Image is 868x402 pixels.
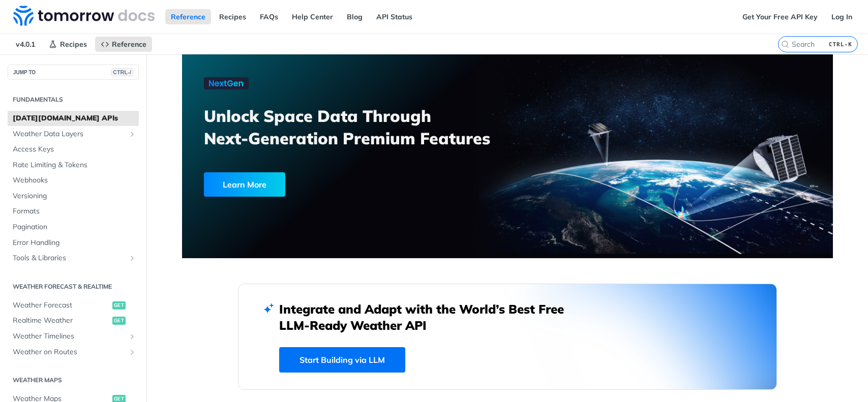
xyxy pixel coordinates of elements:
[8,158,139,173] a: Rate Limiting & Tokens
[371,9,418,24] a: API Status
[8,95,139,104] h2: Fundamentals
[165,9,211,24] a: Reference
[8,111,139,126] a: [DATE][DOMAIN_NAME] APIs
[128,254,136,262] button: Show subpages for Tools & Libraries
[279,347,405,373] a: Start Building via LLM
[13,129,126,139] span: Weather Data Layers
[781,40,789,48] svg: Search
[826,9,858,24] a: Log In
[13,316,110,326] span: Realtime Weather
[13,238,136,248] span: Error Handling
[204,172,285,197] div: Learn More
[8,127,139,142] a: Weather Data LayersShow subpages for Weather Data Layers
[13,331,126,342] span: Weather Timelines
[214,9,252,24] a: Recipes
[128,130,136,138] button: Show subpages for Weather Data Layers
[10,37,41,52] span: v4.0.1
[279,301,579,333] h2: Integrate and Adapt with the World’s Best Free LLM-Ready Weather API
[13,300,110,311] span: Weather Forecast
[43,37,93,52] a: Recipes
[112,301,126,310] span: get
[13,222,136,232] span: Pagination
[8,235,139,251] a: Error Handling
[112,317,126,325] span: get
[13,160,136,170] span: Rate Limiting & Tokens
[13,191,136,201] span: Versioning
[112,40,146,49] span: Reference
[8,313,139,328] a: Realtime Weatherget
[111,68,133,76] span: CTRL-/
[8,142,139,157] a: Access Keys
[8,220,139,235] a: Pagination
[128,332,136,341] button: Show subpages for Weather Timelines
[13,206,136,217] span: Formats
[8,189,139,204] a: Versioning
[13,347,126,357] span: Weather on Routes
[341,9,368,24] a: Blog
[8,65,139,80] button: JUMP TOCTRL-/
[13,113,136,123] span: [DATE][DOMAIN_NAME] APIs
[8,282,139,291] h2: Weather Forecast & realtime
[13,144,136,154] span: Access Keys
[254,9,284,24] a: FAQs
[13,6,155,26] img: Tomorrow.io Weather API Docs
[204,77,249,89] img: NextGen
[13,175,136,185] span: Webhooks
[60,40,87,49] span: Recipes
[204,172,456,197] a: Learn More
[8,204,139,219] a: Formats
[95,37,152,52] a: Reference
[8,329,139,344] a: Weather TimelinesShow subpages for Weather Timelines
[8,345,139,360] a: Weather on RoutesShow subpages for Weather on Routes
[128,348,136,356] button: Show subpages for Weather on Routes
[286,9,339,24] a: Help Center
[204,105,519,149] h3: Unlock Space Data Through Next-Generation Premium Features
[8,376,139,385] h2: Weather Maps
[13,253,126,263] span: Tools & Libraries
[8,173,139,188] a: Webhooks
[8,251,139,266] a: Tools & LibrariesShow subpages for Tools & Libraries
[8,298,139,313] a: Weather Forecastget
[737,9,823,24] a: Get Your Free API Key
[826,39,855,49] kbd: CTRL-K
